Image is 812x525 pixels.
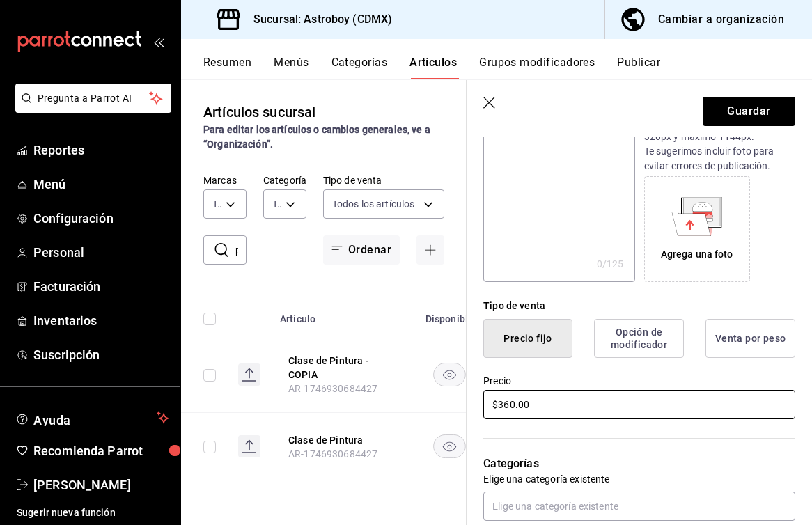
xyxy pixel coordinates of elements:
span: Ayuda [33,409,151,426]
h3: Sucursal: Astroboy (CDMX) [242,11,392,28]
button: availability-product [433,363,466,386]
button: Menús [274,56,309,79]
label: Categorías [263,175,306,185]
th: Disponible [416,292,483,337]
input: $0.00 [483,390,795,419]
span: Menú [33,175,169,194]
a: Pregunta a Parrot AI [10,101,171,116]
p: Categorías [483,455,795,472]
label: Tipo de venta [323,175,444,185]
label: Marcas [203,175,247,185]
label: Precio [483,376,795,386]
span: Pregunta a Parrot AI [38,91,150,106]
span: Reportes [33,141,169,159]
strong: Para editar los artículos o cambios generales, ve a “Organización”. [203,124,430,150]
button: Pregunta a Parrot AI [15,84,171,113]
span: Inventarios [33,311,169,330]
div: Artículos sucursal [203,102,315,123]
button: Venta por peso [705,319,795,358]
div: Agrega una foto [661,247,733,262]
div: Agrega una foto [648,180,747,279]
button: Precio fijo [483,319,572,358]
input: Elige una categoría existente [483,492,795,521]
th: Artículo [272,292,416,337]
span: Facturación [33,277,169,296]
span: Todas las categorías, Sin categoría [272,197,281,211]
p: Elige una categoría existente [483,472,795,486]
div: 0 /125 [597,257,624,271]
span: Configuración [33,209,169,228]
button: Artículos [409,56,457,79]
button: Opción de modificador [594,319,684,358]
span: Suscripción [33,345,169,364]
p: JPG o PNG hasta 10 MB mínimo 320px y máximo 1144px. Te sugerimos incluir foto para evitar errores... [644,115,795,173]
button: edit-product-location [288,354,400,382]
button: open_drawer_menu [153,36,164,47]
button: Grupos modificadores [479,56,595,79]
button: edit-product-location [288,433,400,447]
button: availability-product [433,434,466,458]
span: AR-1746930684427 [288,448,377,460]
span: Sugerir nueva función [17,506,169,520]
button: Resumen [203,56,251,79]
button: Publicar [617,56,660,79]
input: Buscar artículo [235,236,247,264]
button: Categorías [331,56,388,79]
span: Todas las marcas, Sin marca [212,197,221,211]
span: Personal [33,243,169,262]
button: Guardar [703,97,795,126]
button: Ordenar [323,235,400,265]
span: [PERSON_NAME] [33,476,169,494]
div: Cambiar a organización [658,10,784,29]
span: Recomienda Parrot [33,441,169,460]
span: AR-1746930684427 [288,383,377,394]
div: navigation tabs [203,56,812,79]
span: Todos los artículos [332,197,415,211]
div: Tipo de venta [483,299,795,313]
